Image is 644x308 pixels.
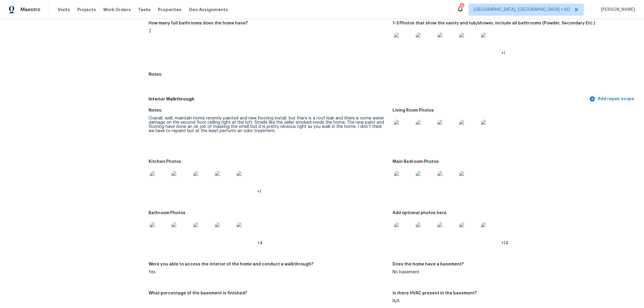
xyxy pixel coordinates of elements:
[501,241,509,245] span: +14
[460,4,464,10] div: 755
[149,160,181,164] h5: Kitchen Photos
[149,72,162,77] h5: Notes:
[58,7,70,13] span: Visits
[138,8,151,12] span: Tasks
[149,96,588,102] h5: Interior Walkthrough
[149,116,388,133] div: Overall, well, maintain home recently painted and new flooring install, but there is a roof leak ...
[149,291,247,295] h5: What percentage of the basement is finished?
[393,108,434,113] h5: Living Room Photos
[158,7,181,13] span: Properties
[257,241,263,245] span: +4
[257,190,261,194] span: +1
[149,262,313,266] h5: Were you able to access the interior of the home and conduct a walkthrough?
[149,270,388,274] div: Yes
[103,7,131,13] span: Work Orders
[598,7,635,13] span: [PERSON_NAME]
[393,21,595,25] h5: 1-3 Photos that show the vanity and tub/shower, include all bathrooms (Powder, Secondary Etc.)
[501,51,506,56] span: +1
[393,299,632,303] div: N/A
[393,262,464,266] h5: Does the home have a basement?
[393,270,632,274] div: No basement
[149,108,162,113] h5: Notes:
[591,95,634,103] span: Add repair scope
[149,211,185,215] h5: Bathroom Photos
[189,7,228,13] span: Geo Assignments
[21,7,40,13] span: Maestro
[149,29,388,33] div: 2
[474,7,570,13] span: [GEOGRAPHIC_DATA], [GEOGRAPHIC_DATA] + 60
[393,211,447,215] h5: Add optional photos here
[393,291,477,295] h5: Is there HVAC present in the basement?
[588,94,637,105] button: Add repair scope
[393,160,439,164] h5: Main Bedroom Photos
[77,7,96,13] span: Projects
[149,21,248,25] h5: How many full bathrooms does the home have?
